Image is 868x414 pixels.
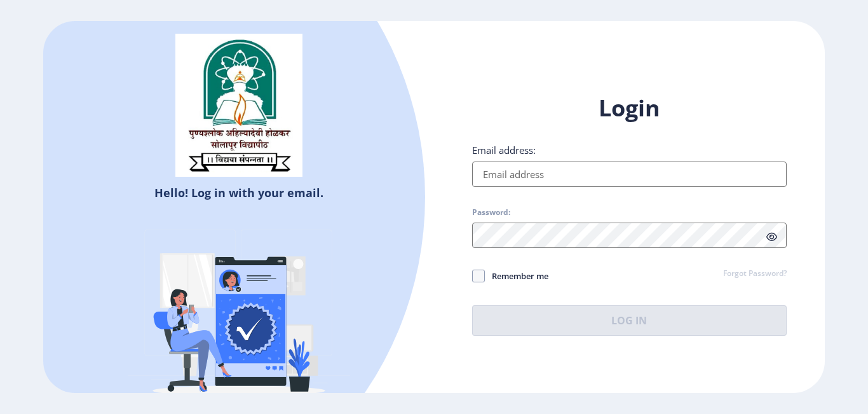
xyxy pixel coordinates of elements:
[472,207,510,217] label: Password:
[472,162,787,187] input: Email address
[723,268,787,280] a: Forgot Password?
[485,268,548,284] span: Remember me
[472,93,787,123] h1: Login
[175,34,302,177] img: sulogo.png
[472,144,536,156] label: Email address:
[472,305,787,336] button: Log In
